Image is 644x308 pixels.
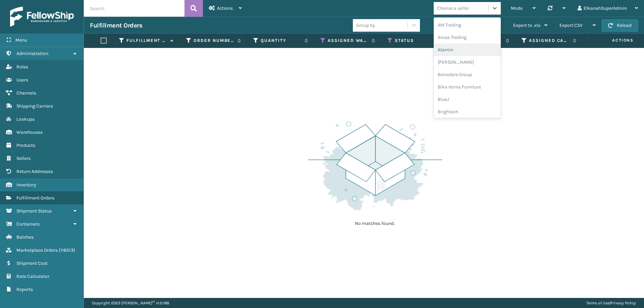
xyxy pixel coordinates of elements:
h3: Fulfillment Orders [90,21,142,29]
label: Fulfillment Order Id [126,38,167,44]
label: Assigned Carrier Service [529,38,570,44]
span: Administration [16,51,48,56]
img: logo [10,7,74,27]
span: Actions [591,35,638,46]
a: Terms of Use [586,301,609,305]
span: Actions [217,5,233,11]
span: Products [16,142,35,148]
span: Shipping Carriers [16,103,53,109]
div: Arosa Trading [434,31,501,44]
span: Export to .xls [513,22,540,28]
span: Marketplace Orders [16,247,58,253]
span: Shipment Status [16,208,52,214]
span: ( 116513 ) [59,247,75,253]
div: Group by [356,22,375,29]
span: Lookups [16,116,35,122]
span: Rate Calculator [16,273,49,279]
a: Privacy Policy [610,301,636,305]
span: Sellers [16,156,31,161]
label: Order Number [194,38,234,44]
span: Containers [16,221,40,227]
span: Batches [16,234,34,240]
label: Quantity [261,38,301,44]
p: Copyright 2023 [PERSON_NAME]™ v 1.0.188 [92,298,169,308]
div: | [586,298,636,308]
div: [PERSON_NAME] [434,56,501,68]
span: Inventory [16,182,36,188]
span: Reports [16,287,33,292]
span: Shipment Cost [16,260,48,266]
span: Channels [16,90,36,96]
span: Fulfillment Orders [16,195,54,201]
span: Return Addresses [16,169,53,174]
span: Menu [15,37,27,43]
span: Mode [511,5,523,11]
div: AM Trading [434,19,501,31]
span: Roles [16,64,28,70]
span: Export CSV [559,22,583,28]
div: Belvedere Group [434,68,501,81]
div: Choose a seller [437,5,469,12]
span: Users [16,77,28,83]
label: Status [395,38,435,44]
div: Atamin [434,44,501,56]
div: Bika Home Furniture [434,81,501,93]
label: Assigned Warehouse [328,38,368,44]
button: Reload [602,19,638,32]
div: BlueJ [434,93,501,106]
div: Brightech [434,106,501,118]
span: Warehouses [16,129,43,135]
